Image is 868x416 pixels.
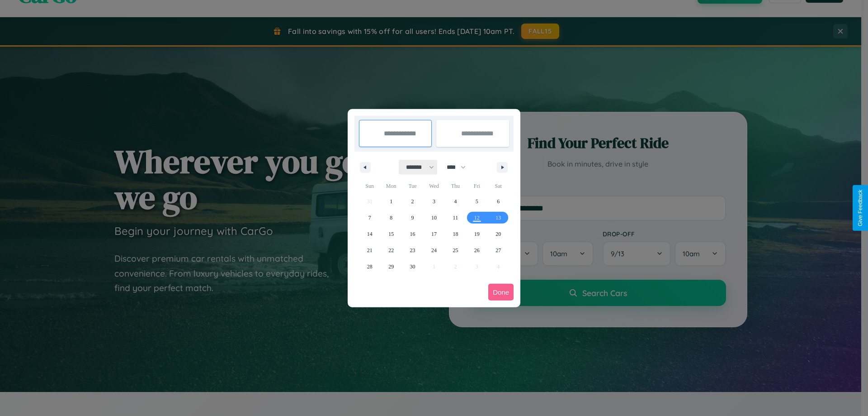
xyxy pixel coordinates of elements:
div: Give Feedback [857,190,863,226]
button: 13 [488,210,509,226]
button: 27 [488,242,509,258]
span: Sun [359,179,380,193]
button: 2 [402,193,423,210]
span: 2 [411,193,414,210]
span: 30 [410,258,415,275]
span: 6 [497,193,500,210]
span: 3 [433,193,435,210]
button: 20 [488,226,509,242]
span: 18 [453,226,458,242]
button: 4 [445,193,466,210]
button: 8 [380,210,401,226]
button: 26 [466,242,487,258]
span: 10 [431,210,437,226]
button: 11 [445,210,466,226]
span: 8 [390,210,392,226]
span: Thu [445,179,466,193]
span: 26 [474,242,480,258]
span: 23 [410,242,415,258]
button: 12 [466,210,487,226]
button: 9 [402,210,423,226]
span: 27 [495,242,501,258]
span: 17 [431,226,437,242]
span: Sat [488,179,509,193]
button: 22 [380,242,401,258]
span: Wed [423,179,444,193]
button: 16 [402,226,423,242]
span: 22 [388,242,394,258]
button: 25 [445,242,466,258]
button: 6 [488,193,509,210]
button: 15 [380,226,401,242]
button: 24 [423,242,444,258]
span: 11 [453,210,458,226]
span: 25 [453,242,458,258]
button: 1 [380,193,401,210]
button: 19 [466,226,487,242]
span: 19 [474,226,480,242]
span: 9 [411,210,414,226]
span: Tue [402,179,423,193]
span: 24 [431,242,437,258]
button: 29 [380,258,401,275]
span: 16 [410,226,415,242]
button: 10 [423,210,444,226]
button: Done [488,284,514,301]
button: 17 [423,226,444,242]
button: 21 [359,242,380,258]
button: 5 [466,193,487,210]
button: 30 [402,258,423,275]
button: 3 [423,193,444,210]
span: 7 [368,210,371,226]
button: 7 [359,210,380,226]
span: 14 [367,226,373,242]
span: 13 [495,210,501,226]
span: 29 [388,258,394,275]
span: Mon [380,179,401,193]
span: 20 [495,226,501,242]
span: 4 [454,193,457,210]
span: 5 [476,193,478,210]
button: 18 [445,226,466,242]
button: 28 [359,258,380,275]
span: 12 [474,210,480,226]
span: 21 [367,242,373,258]
button: 23 [402,242,423,258]
span: Fri [466,179,487,193]
span: 1 [390,193,392,210]
span: 28 [367,258,373,275]
span: 15 [388,226,394,242]
button: 14 [359,226,380,242]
